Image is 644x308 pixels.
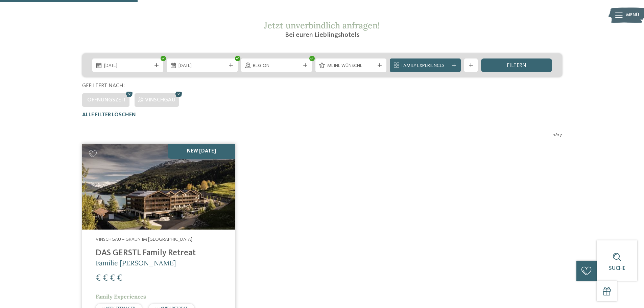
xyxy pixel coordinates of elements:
[253,63,300,69] span: Region
[96,293,146,300] span: Family Experiences
[553,132,555,139] span: 1
[82,112,136,118] span: Alle Filter löschen
[609,266,625,271] span: Suche
[264,20,380,31] span: Jetzt unverbindlich anfragen!
[402,63,449,69] span: Family Experiences
[285,32,359,39] span: Bei euren Lieblingshotels
[96,274,101,283] span: €
[104,63,151,69] span: [DATE]
[96,259,176,267] span: Familie [PERSON_NAME]
[103,274,108,283] span: €
[117,274,122,283] span: €
[96,248,222,258] h4: DAS GERSTL Family Retreat
[507,63,526,68] span: filtern
[557,132,562,139] span: 27
[555,132,557,139] span: /
[87,97,126,103] span: Öffnungszeit
[110,274,115,283] span: €
[96,237,192,242] span: Vinschgau – Graun im [GEOGRAPHIC_DATA]
[82,83,125,89] span: Gefiltert nach:
[327,63,375,69] span: Meine Wünsche
[145,97,175,103] span: Vinschgau
[178,63,226,69] span: [DATE]
[82,144,235,230] img: Familienhotels gesucht? Hier findet ihr die besten!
